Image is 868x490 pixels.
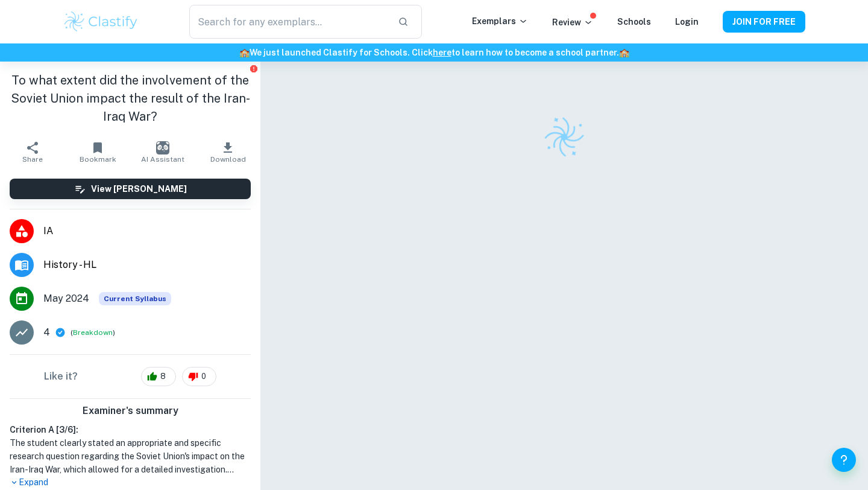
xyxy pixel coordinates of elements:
span: History - HL [43,258,251,272]
a: Schools [617,17,651,27]
p: 4 [43,325,50,340]
img: Clastify logo [63,10,139,34]
h1: The student clearly stated an appropriate and specific research question regarding the Soviet Uni... [10,436,251,476]
input: Search for any exemplars... [189,5,388,39]
p: Exemplars [472,14,528,28]
span: Bookmark [80,155,116,164]
h6: Examiner's summary [5,404,256,418]
span: 8 [154,371,172,383]
h1: To what extent did the involvement of the Soviet Union impact the result of the Iran-Iraq War? [10,71,251,126]
button: Help and Feedback [832,448,856,472]
h6: We just launched Clastify for Schools. Click to learn how to become a school partner. [2,46,866,59]
span: IA [43,224,251,238]
div: 0 [182,367,216,386]
span: Share [22,155,43,164]
h6: Criterion A [ 3 / 6 ]: [10,423,251,436]
h6: View [PERSON_NAME] [91,182,187,196]
button: Download [195,135,260,169]
span: May 2024 [43,291,89,306]
button: AI Assistant [130,135,195,169]
button: Report issue [249,64,258,73]
button: View [PERSON_NAME] [10,179,251,199]
h6: Like it? [44,369,78,384]
a: here [433,48,451,57]
span: Current Syllabus [99,292,171,305]
span: ( ) [71,327,115,339]
p: Review [552,16,593,29]
p: Expand [10,476,251,489]
span: 🏫 [619,48,629,57]
div: This exemplar is based on the current syllabus. Feel free to refer to it for inspiration/ideas wh... [99,292,171,305]
span: Download [210,155,246,164]
a: Login [675,17,699,27]
img: AI Assistant [156,141,169,154]
span: 🏫 [239,48,250,57]
button: JOIN FOR FREE [723,11,805,33]
button: Bookmark [65,135,130,169]
img: Clastify logo [539,112,590,162]
span: 0 [195,371,213,383]
span: AI Assistant [141,155,184,164]
div: 8 [141,367,176,386]
button: Breakdown [73,327,113,338]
